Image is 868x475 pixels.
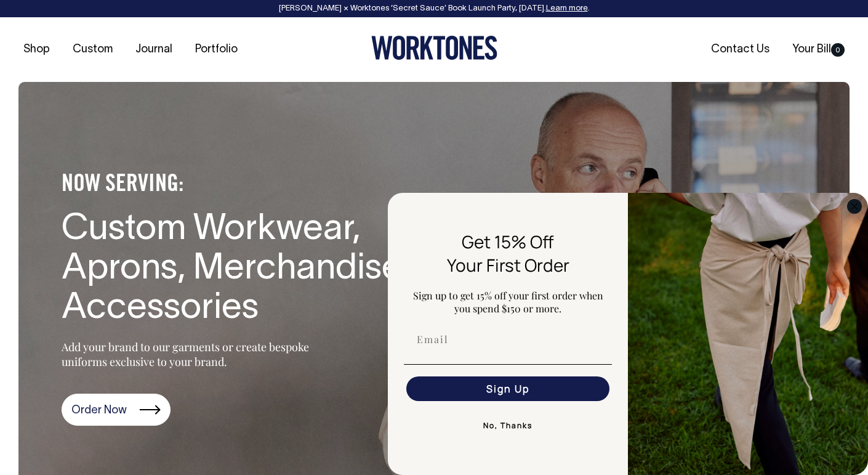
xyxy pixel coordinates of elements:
a: Learn more [546,5,588,12]
div: FLYOUT Form [388,193,868,475]
span: 0 [831,43,845,57]
a: Journal [131,39,177,60]
img: 5e34ad8f-4f05-4173-92a8-ea475ee49ac9.jpeg [628,193,868,475]
div: [PERSON_NAME] × Worktones ‘Secret Sauce’ Book Launch Party, [DATE]. . [12,4,856,13]
span: Your First Order [447,253,569,277]
a: Order Now [62,394,171,426]
span: Sign up to get 15% off your first order when you spend $150 or more. [413,289,603,315]
a: Shop [18,39,55,60]
p: Add your brand to our garments or create bespoke uniforms exclusive to your brand. [62,339,339,369]
input: Email [406,327,609,352]
a: Custom [68,39,118,60]
h4: NOW SERVING: [62,171,462,198]
button: Sign Up [406,376,609,401]
a: Portfolio [190,39,243,60]
a: Contact Us [706,39,774,60]
span: Get 15% Off [462,230,554,253]
h1: Custom Workwear, Aprons, Merchandise & Accessories [62,211,462,328]
button: No, Thanks [404,413,612,438]
button: Close dialog [847,199,862,214]
a: Your Bill0 [787,39,850,60]
img: underline [404,364,612,365]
